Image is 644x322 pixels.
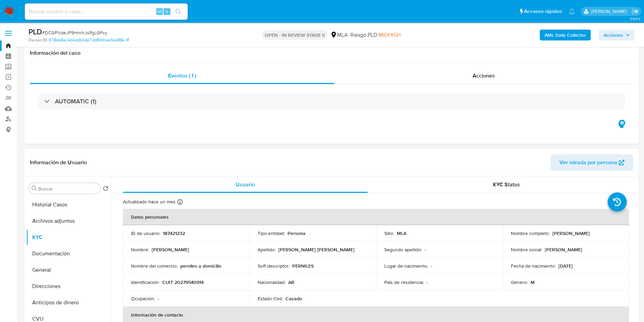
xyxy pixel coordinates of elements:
span: Acciones [473,72,495,80]
button: Buscar [32,186,37,191]
p: - [431,263,432,269]
p: País de residencia : [384,279,424,285]
p: Nacionalidad : [258,279,286,285]
p: ID de usuario : [131,230,160,236]
p: Persona [288,230,306,236]
span: Eventos ( 1 ) [168,72,196,80]
span: Alt [157,8,162,15]
span: Ver mirada por persona [559,154,617,171]
div: MLA [330,31,348,39]
button: AML Data Collector [540,30,591,40]
p: [PERSON_NAME] [552,230,590,236]
b: PLD [29,26,42,37]
p: Nombre completo : [511,230,550,236]
p: AR [288,279,294,285]
span: # DCGPXdeJP9HmlhJs1fgLGPxy [42,29,107,36]
div: AUTOMATIC (1) [38,94,625,109]
p: Tipo entidad : [258,230,285,236]
span: KYC Status [493,181,520,188]
th: Datos personales [123,209,629,225]
p: CUIT 20279540914 [162,279,204,285]
span: Acciones [604,30,623,40]
p: Nombre : [131,247,149,253]
button: search-icon [171,7,185,16]
p: Actualizado hace un mes [123,199,176,205]
p: Lugar de nacimiento : [384,263,428,269]
p: [DATE] [558,263,573,269]
p: Fecha de nacimiento : [511,263,556,269]
span: MIDHIGH [379,31,401,39]
p: M [531,279,535,285]
button: Volver al orden por defecto [103,186,108,193]
button: Acciones [599,30,634,40]
p: Nombre del comercio : [131,263,178,269]
p: Apellido : [258,247,276,253]
button: Historial Casos [26,197,111,213]
p: Género : [511,279,528,285]
p: [PERSON_NAME] [PERSON_NAME] [278,247,354,253]
span: s [166,8,168,15]
p: [PERSON_NAME] [545,247,582,253]
p: Nombre social : [511,247,542,253]
p: MLA [397,230,406,236]
button: Documentación [26,245,111,262]
button: General [26,262,111,278]
input: Buscar usuario o caso... [25,7,188,16]
b: Person ID [29,37,47,43]
p: Segundo apellido : [384,247,422,253]
p: OPEN - IN REVIEW STAGE II [262,30,328,40]
a: 978da8ec4d4ddb5de7dd899bed1ee88e [49,37,129,43]
button: Direcciones [26,278,111,294]
p: 187421232 [163,230,185,236]
p: Sitio : [384,230,394,236]
a: Notificaciones [569,9,575,14]
p: Soft descriptor : [258,263,290,269]
span: Usuario [236,181,255,188]
b: AML Data Collector [545,30,586,40]
h3: AUTOMATIC (1) [55,98,96,105]
p: yesica.facco@mercadolibre.com [591,8,629,15]
p: - [158,295,159,302]
p: - [426,279,428,285]
button: KYC [26,229,111,245]
p: Identificación : [131,279,160,285]
p: Casado [286,295,302,302]
h1: Información del caso [30,50,633,56]
button: Ver mirada por persona [551,154,633,171]
p: - [425,247,426,253]
p: perniles a domicilio [180,263,221,269]
input: Buscar [38,186,97,192]
h1: Información de Usuario [30,159,87,166]
span: Accesos rápidos [524,8,562,15]
span: Riesgo PLD: [350,31,401,39]
p: Estado Civil : [258,295,283,302]
button: Anticipos de dinero [26,294,111,311]
a: Salir [632,8,639,15]
button: Archivos adjuntos [26,213,111,229]
p: Ocupación : [131,295,155,302]
p: PERNILES [292,263,314,269]
p: [PERSON_NAME] [152,247,189,253]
